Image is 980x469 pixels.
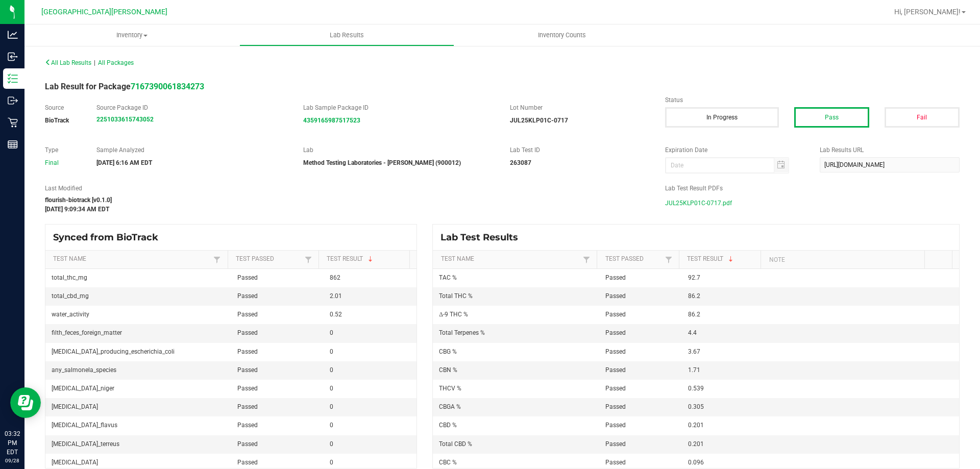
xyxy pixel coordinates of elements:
span: Passed [237,329,258,336]
span: 0.52 [330,311,342,318]
button: Pass [794,107,869,128]
a: Test ResultSortable [687,255,757,263]
strong: [DATE] 6:16 AM EDT [96,159,152,166]
a: Filter [211,253,223,266]
span: Passed [237,440,258,448]
span: Total Terpenes % [439,329,485,336]
strong: [DATE] 9:09:34 AM EDT [45,206,109,213]
span: Hi, [PERSON_NAME]! [894,8,961,16]
span: CBN % [439,366,457,374]
span: 0 [330,348,333,355]
span: total_cbd_mg [52,292,89,300]
span: All Lab Results [45,59,91,66]
span: Passed [605,329,626,336]
iframe: Resource center [10,387,41,418]
label: Lab Test Result PDFs [665,184,960,193]
span: any_salmonela_species [52,366,116,374]
span: CBG % [439,348,457,355]
span: 0.201 [688,422,704,429]
span: Lab Result for Package [45,82,204,91]
label: Expiration Date [665,145,805,155]
span: Passed [605,385,626,392]
span: Passed [237,459,258,466]
inline-svg: Analytics [8,30,18,40]
span: Passed [605,440,626,448]
span: [MEDICAL_DATA]_producing_escherichia_coli [52,348,175,355]
span: 0.096 [688,459,704,466]
span: Passed [237,348,258,355]
span: 0.305 [688,403,704,410]
span: Passed [605,403,626,410]
span: 0 [330,459,333,466]
span: Passed [237,292,258,300]
div: Final [45,158,81,167]
span: Total THC % [439,292,473,300]
span: Passed [237,403,258,410]
inline-svg: Reports [8,139,18,150]
a: Lab Results [239,24,454,46]
a: 2251033615743052 [96,116,154,123]
label: Lab Sample Package ID [303,103,495,112]
span: 86.2 [688,292,700,300]
th: Note [761,251,924,269]
a: Test NameSortable [441,255,580,263]
span: 1.71 [688,366,700,374]
a: Test PassedSortable [605,255,663,263]
span: Passed [605,459,626,466]
button: Fail [885,107,960,128]
a: 7167390061834273 [131,82,204,91]
span: Passed [237,422,258,429]
span: 86.2 [688,311,700,318]
span: | [94,59,95,66]
span: CBGA % [439,403,461,410]
span: Inventory Counts [524,31,600,40]
a: Inventory Counts [454,24,669,46]
span: CBD % [439,422,457,429]
a: Filter [302,253,314,266]
button: In Progress [665,107,779,128]
a: Test ResultSortable [327,255,406,263]
inline-svg: Outbound [8,95,18,106]
span: Passed [237,274,258,281]
label: Lab [303,145,495,155]
span: All Packages [98,59,134,66]
span: Passed [605,422,626,429]
span: Lab Test Results [440,232,526,243]
a: 4359165987517523 [303,117,360,124]
span: 3.67 [688,348,700,355]
span: [MEDICAL_DATA] [52,403,98,410]
span: 0.539 [688,385,704,392]
a: Filter [580,253,593,266]
span: Lab Results [316,31,378,40]
strong: flourish-biotrack [v0.1.0] [45,196,112,204]
span: Δ-9 THC % [439,311,468,318]
inline-svg: Inbound [8,52,18,62]
span: 4.4 [688,329,697,336]
span: 2.01 [330,292,342,300]
span: Passed [605,274,626,281]
span: Passed [237,311,258,318]
span: Passed [605,366,626,374]
span: Sortable [366,255,375,263]
span: water_activity [52,311,89,318]
span: 0 [330,422,333,429]
strong: BioTrack [45,117,69,124]
label: Source [45,103,81,112]
p: 03:32 PM EDT [5,429,20,457]
strong: 263087 [510,159,531,166]
label: Last Modified [45,184,650,193]
span: 0 [330,440,333,448]
span: Passed [237,366,258,374]
span: Inventory [24,31,239,40]
span: Sortable [727,255,735,263]
p: 09/28 [5,457,20,464]
span: THCV % [439,385,461,392]
a: Inventory [24,24,239,46]
span: CBC % [439,459,457,466]
label: Lab Test ID [510,145,650,155]
label: Type [45,145,81,155]
span: Passed [237,385,258,392]
label: Status [665,95,960,105]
